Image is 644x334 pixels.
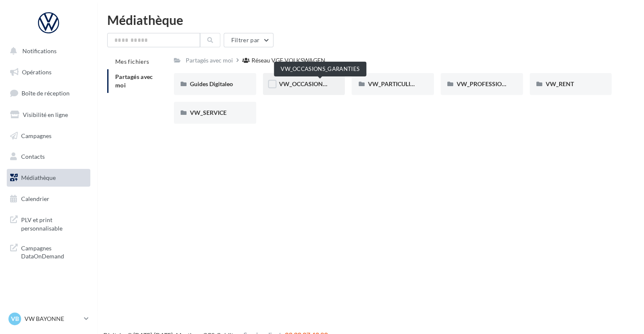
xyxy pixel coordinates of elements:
[224,33,273,47] button: Filtrer par
[21,153,45,160] span: Contacts
[186,56,233,65] div: Partagés avec moi
[21,242,87,261] span: Campagnes DataOnDemand
[22,90,70,97] span: Boîte de réception
[546,80,574,87] span: VW_RENT
[5,211,92,236] a: PLV et print personnalisable
[5,169,92,187] a: Médiathèque
[23,111,68,118] span: Visibilité en ligne
[22,47,57,54] span: Notifications
[274,62,366,76] div: VW_OCCASIONS_GARANTIES
[5,63,92,81] a: Opérations
[368,80,420,87] span: VW_PARTICULIERS
[5,42,89,60] button: Notifications
[21,174,56,181] span: Médiathèque
[7,311,90,327] a: VB VW BAYONNE
[24,315,81,323] p: VW BAYONNE
[5,190,92,208] a: Calendrier
[115,58,149,65] span: Mes fichiers
[457,80,521,87] span: VW_PROFESSIONNELS
[279,80,362,87] span: VW_OCCASIONS_GARANTIES
[22,68,51,76] span: Opérations
[5,148,92,166] a: Contacts
[5,127,92,145] a: Campagnes
[115,73,153,89] span: Partagés avec moi
[21,195,49,202] span: Calendrier
[21,214,87,232] span: PLV et print personnalisable
[107,14,634,26] div: Médiathèque
[190,80,233,87] span: Guides Digitaleo
[21,132,51,139] span: Campagnes
[5,106,92,124] a: Visibilité en ligne
[190,109,227,116] span: VW_SERVICE
[5,84,92,102] a: Boîte de réception
[252,56,325,65] div: Réseau VGF VOLKSWAGEN
[11,315,19,323] span: VB
[5,239,92,264] a: Campagnes DataOnDemand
